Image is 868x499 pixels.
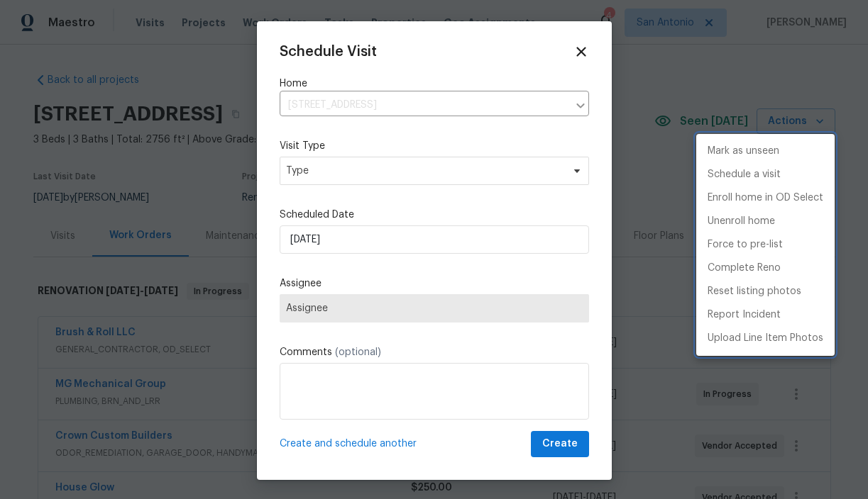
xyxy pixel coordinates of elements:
[708,237,783,252] p: Force to pre-list
[708,144,779,159] p: Mark as unseen
[708,308,781,323] p: Report Incident
[708,191,823,206] p: Enroll home in OD Select
[708,167,781,182] p: Schedule a visit
[708,284,801,299] p: Reset listing photos
[708,261,781,276] p: Complete Reno
[708,214,775,229] p: Unenroll home
[708,331,823,346] p: Upload Line Item Photos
